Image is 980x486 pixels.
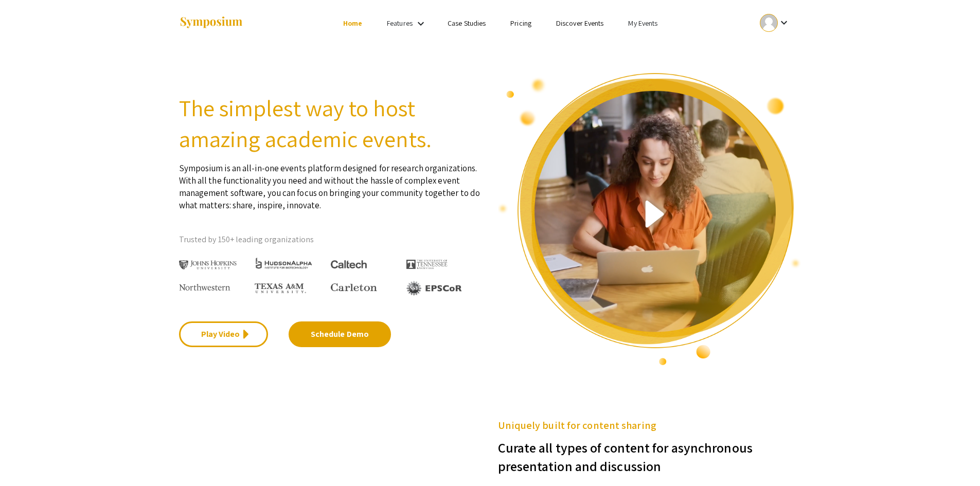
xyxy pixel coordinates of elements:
p: Trusted by 150+ leading organizations [179,232,483,247]
mat-icon: Expand account dropdown [778,16,790,29]
img: Symposium by ForagerOne [179,16,243,30]
h5: Uniquely built for content sharing [498,418,801,433]
h3: Curate all types of content for asynchronous presentation and discussion [498,433,801,475]
img: video overview of Symposium [498,72,801,366]
img: Johns Hopkins University [179,260,237,270]
a: Play Video [179,321,268,347]
img: EPSCOR [406,281,463,296]
h2: The simplest way to host amazing academic events. [179,93,483,154]
button: Expand account dropdown [749,11,801,34]
p: Symposium is an all-in-one events platform designed for research organizations. With all the func... [179,154,483,211]
a: Features [387,19,413,28]
img: Texas A&M University [255,283,306,294]
a: Case Studies [448,19,486,28]
img: The University of Tennessee [406,260,448,269]
a: Discover Events [556,19,604,28]
a: My Events [628,19,657,28]
img: Northwestern [179,284,230,290]
img: Caltech [331,260,367,269]
a: Home [343,19,362,28]
mat-icon: Expand Features list [415,17,427,30]
a: Pricing [510,19,531,28]
img: Carleton [331,283,377,292]
img: HudsonAlpha [255,257,313,269]
a: Schedule Demo [289,321,391,347]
